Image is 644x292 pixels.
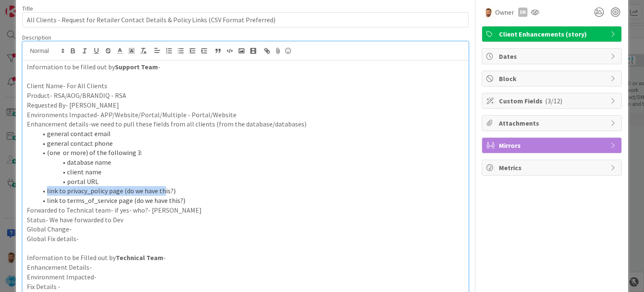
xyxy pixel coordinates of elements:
[27,205,464,215] p: Forwarded to Technical team- if yes- who?- [PERSON_NAME]
[22,5,33,12] label: Title
[37,167,464,177] li: client name
[27,253,464,263] p: Information to be Filled out by -
[27,215,464,225] p: Status- We have forwarded to Dev
[27,62,464,72] p: Information to be filled out by -
[37,186,464,196] li: link to privacy_policy page (do we have this?)
[37,158,464,167] li: database name
[27,224,464,234] p: Global Change-
[27,91,464,100] p: Product- RSA/AOG/BRANDIQ - RSA
[499,163,606,173] span: Metrics
[37,148,464,158] li: (one or more) of the following 3:
[22,12,468,27] input: type card name here...
[27,110,464,120] p: Environments Impacted- APP/Website/Portal/Multiple - Portal/Website
[27,100,464,110] p: Requested By- [PERSON_NAME]
[499,96,606,106] span: Custom Fields
[116,253,164,262] strong: Technical Team
[22,34,51,41] span: Description
[495,7,514,17] span: Owner
[27,282,464,292] p: Fix Details -
[27,119,464,129] p: Enhancement details-we need to pull these fields from all clients (from the database/databases)
[27,234,464,244] p: Global Fix details-
[115,63,158,71] strong: Support Team
[483,7,493,17] img: AS
[499,51,606,61] span: Dates
[37,129,464,139] li: general contact email
[499,118,606,128] span: Attachments
[37,196,464,205] li: link to terms_of_service page (do we have this?)
[27,272,464,282] p: Environment Impacted-
[518,8,527,17] div: DR
[499,29,606,39] span: Client Enhancements (story)
[37,177,464,187] li: portal URL
[27,263,464,272] p: Enhancement Details-
[545,97,562,105] span: ( 3/12 )
[37,139,464,148] li: general contact phone
[499,140,606,150] span: Mirrors
[499,74,606,84] span: Block
[27,81,464,91] p: Client Name- For All Clients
